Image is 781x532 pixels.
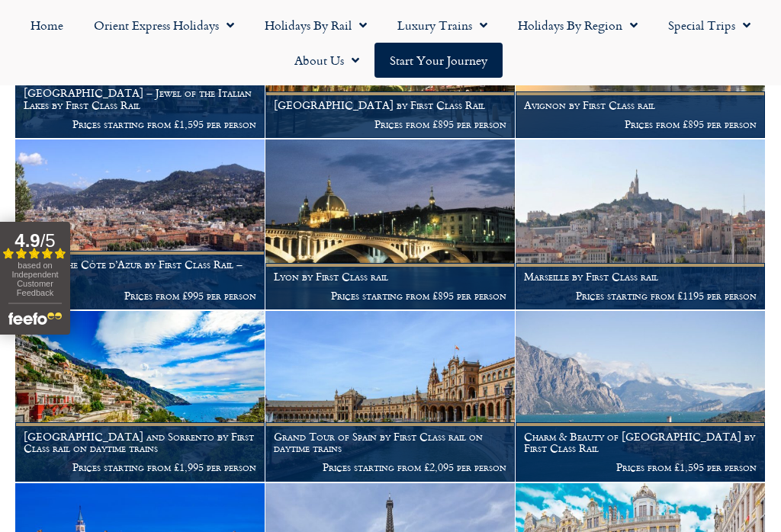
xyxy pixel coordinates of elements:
[24,258,256,283] h1: Nice & The Côte d’Azur by First Class Rail – Summer
[382,8,503,43] a: Luxury Trains
[249,8,382,43] a: Holidays by Rail
[24,290,256,302] p: Prices from £995 per person
[274,271,506,283] h1: Lyon by First Class rail
[274,461,506,473] p: Prices starting from £2,095 per person
[274,431,506,455] h1: Grand Tour of Spain by First Class rail on daytime trains
[279,43,374,78] a: About Us
[15,311,265,482] a: [GEOGRAPHIC_DATA] and Sorrento by First Class rail on daytime trains Prices starting from £1,995 ...
[24,461,256,473] p: Prices starting from £1,995 per person
[503,8,653,43] a: Holidays by Region
[516,311,766,482] a: Charm & Beauty of [GEOGRAPHIC_DATA] by First Class Rail Prices from £1,595 per person
[524,431,757,455] h1: Charm & Beauty of [GEOGRAPHIC_DATA] by First Class Rail
[374,43,503,78] a: Start your Journey
[24,431,256,455] h1: [GEOGRAPHIC_DATA] and Sorrento by First Class rail on daytime trains
[265,139,516,310] a: Lyon by First Class rail Prices starting from £895 per person
[15,8,79,43] a: Home
[653,8,766,43] a: Special Trips
[524,290,757,302] p: Prices starting from £1195 per person
[524,271,757,283] h1: Marseille by First Class rail
[24,87,256,111] h1: [GEOGRAPHIC_DATA] – Jewel of the Italian Lakes by First Class Rail
[274,290,506,302] p: Prices starting from £895 per person
[524,99,757,111] h1: Avignon by First Class rail
[15,139,265,310] a: Nice & The Côte d’Azur by First Class Rail – Summer Prices from £995 per person
[524,461,757,473] p: Prices from £1,595 per person
[274,118,506,130] p: Prices from £895 per person
[8,8,773,78] nav: Menu
[24,118,256,130] p: Prices starting from £1,595 per person
[79,8,249,43] a: Orient Express Holidays
[274,99,506,111] h1: [GEOGRAPHIC_DATA] by First Class Rail
[265,311,516,482] a: Grand Tour of Spain by First Class rail on daytime trains Prices starting from £2,095 per person
[516,139,766,310] a: Marseille by First Class rail Prices starting from £1195 per person
[524,118,757,130] p: Prices from £895 per person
